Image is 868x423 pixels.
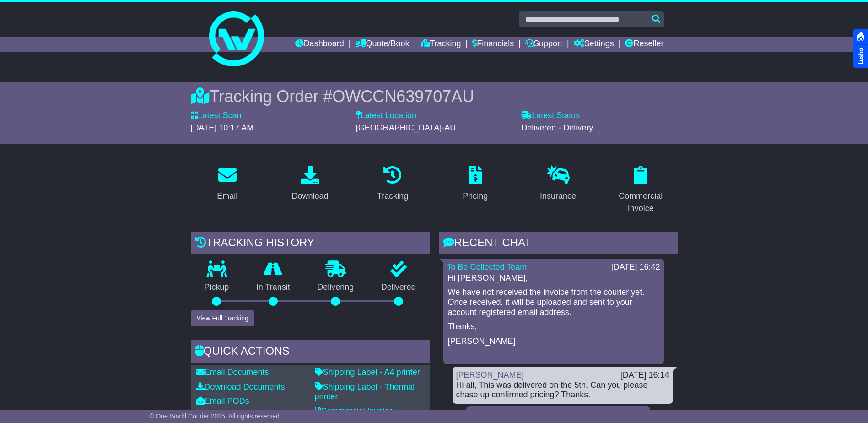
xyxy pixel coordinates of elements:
[211,163,243,206] a: Email
[625,37,663,52] a: Reseller
[315,368,420,377] a: Shipping Label - A4 printer
[356,111,416,121] label: Latest Location
[355,37,409,52] a: Quote/Book
[456,380,669,400] div: Hi all, This was delivered on the 5th. Can you please chase up confirmed pricing? Thanks.
[611,262,660,272] div: [DATE] 16:42
[540,190,576,202] div: Insurance
[448,322,659,332] p: Thanks,
[286,163,334,206] a: Download
[521,123,593,132] span: Delivered - Delivery
[457,163,494,206] a: Pricing
[191,232,430,256] div: Tracking history
[448,273,659,283] p: Hi [PERSON_NAME],
[196,396,249,406] a: Email PODs
[191,111,242,121] label: Latest Scan
[191,87,678,106] div: Tracking Order #
[604,163,678,218] a: Commercial Invoice
[472,37,514,52] a: Financials
[217,190,237,202] div: Email
[456,370,524,380] a: [PERSON_NAME]
[196,382,285,391] a: Download Documents
[304,282,368,293] p: Delivering
[439,232,678,256] div: RECENT CHAT
[448,336,659,347] p: [PERSON_NAME]
[574,37,614,52] a: Settings
[191,340,430,365] div: Quick Actions
[447,262,527,271] a: To Be Collected Team
[525,37,562,52] a: Support
[356,123,456,132] span: [GEOGRAPHIC_DATA]-AU
[521,111,580,121] label: Latest Status
[620,370,669,380] div: [DATE] 16:14
[295,37,344,52] a: Dashboard
[421,37,461,52] a: Tracking
[196,368,269,377] a: Email Documents
[191,310,254,326] button: View Full Tracking
[191,123,254,132] span: [DATE] 10:17 AM
[291,190,328,202] div: Download
[191,282,243,293] p: Pickup
[448,287,659,317] p: We have not received the invoice from the courier yet. Once received, it will be uploaded and sen...
[315,407,394,416] a: Commercial Invoice
[463,190,488,202] div: Pricing
[371,163,414,206] a: Tracking
[315,382,415,401] a: Shipping Label - Thermal printer
[367,282,430,293] p: Delivered
[610,190,672,215] div: Commercial Invoice
[149,412,281,420] span: © One World Courier 2025. All rights reserved.
[243,282,304,293] p: In Transit
[534,163,582,206] a: Insurance
[377,190,408,202] div: Tracking
[332,87,474,106] span: OWCCN639707AU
